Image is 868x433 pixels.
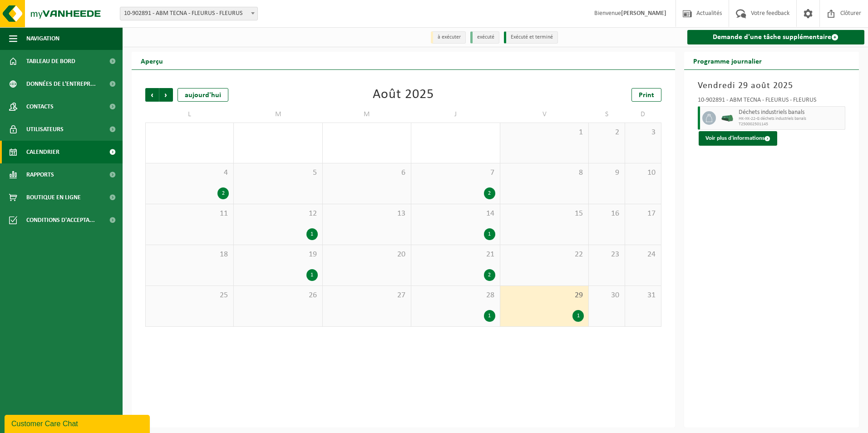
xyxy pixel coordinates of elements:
[484,228,495,240] div: 1
[625,106,661,123] td: D
[238,209,317,219] span: 12
[26,50,75,73] span: Tableau de bord
[631,88,661,102] a: Print
[699,131,777,146] button: Voir plus d'informations
[630,290,656,300] span: 31
[572,310,584,322] div: 1
[630,209,656,219] span: 17
[150,250,229,260] span: 18
[593,290,620,300] span: 30
[120,7,257,20] span: 10-902891 - ABM TECNA - FLEURUS - FLEURUS
[5,413,152,433] iframe: chat widget
[327,168,406,178] span: 6
[416,168,495,178] span: 7
[327,250,406,260] span: 20
[630,128,656,138] span: 3
[234,106,322,123] td: M
[505,290,584,300] span: 29
[684,52,771,69] h2: Programme journalier
[150,290,229,300] span: 25
[593,250,620,260] span: 23
[500,106,589,123] td: V
[26,141,59,163] span: Calendrier
[145,106,234,123] td: L
[411,106,500,123] td: J
[306,228,318,240] div: 1
[238,290,317,300] span: 26
[484,310,495,322] div: 1
[739,116,843,122] span: HK-XK-22-G déchets industriels banals
[687,30,865,44] a: Demande d'une tâche supplémentaire
[26,209,95,231] span: Conditions d'accepta...
[178,88,228,102] div: aujourd'hui
[484,187,495,199] div: 2
[26,27,59,50] span: Navigation
[327,209,406,219] span: 13
[505,209,584,219] span: 15
[373,88,434,102] div: Août 2025
[26,118,64,141] span: Utilisateurs
[416,290,495,300] span: 28
[589,106,625,123] td: S
[150,209,229,219] span: 11
[26,186,81,209] span: Boutique en ligne
[306,269,318,281] div: 1
[120,7,258,20] span: 10-902891 - ABM TECNA - FLEURUS - FLEURUS
[739,109,843,116] span: Déchets industriels banals
[484,269,495,281] div: 2
[720,115,734,122] img: HK-XK-22-GN-00
[159,88,173,102] span: Suivant
[698,79,846,93] h3: Vendredi 29 août 2025
[238,250,317,260] span: 19
[505,128,584,138] span: 1
[26,163,54,186] span: Rapports
[470,31,499,44] li: exécuté
[621,10,666,17] strong: [PERSON_NAME]
[217,187,229,199] div: 2
[505,168,584,178] span: 8
[416,209,495,219] span: 14
[26,73,96,95] span: Données de l'entrepr...
[593,128,620,138] span: 2
[698,97,846,106] div: 10-902891 - ABM TECNA - FLEURUS - FLEURUS
[327,290,406,300] span: 27
[505,250,584,260] span: 22
[26,95,54,118] span: Contacts
[238,168,317,178] span: 5
[416,250,495,260] span: 21
[630,168,656,178] span: 10
[630,250,656,260] span: 24
[739,122,843,127] span: T250002501145
[593,168,620,178] span: 9
[132,52,172,69] h2: Aperçu
[504,31,558,44] li: Exécuté et terminé
[593,209,620,219] span: 16
[431,31,466,44] li: à exécuter
[323,106,411,123] td: M
[145,88,159,102] span: Précédent
[150,168,229,178] span: 4
[639,92,654,99] span: Print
